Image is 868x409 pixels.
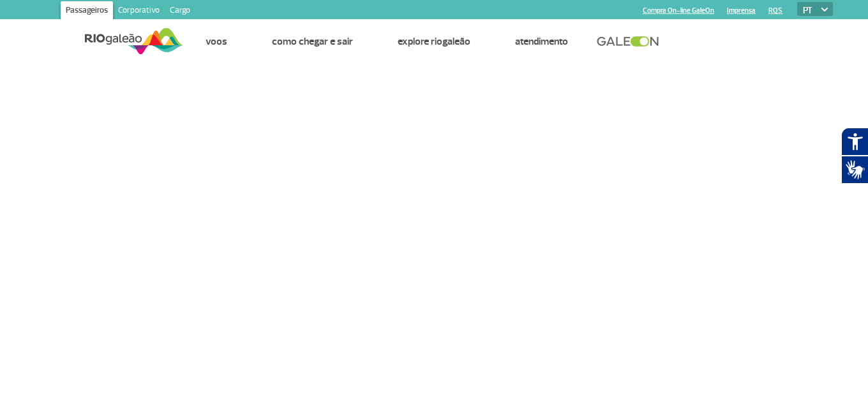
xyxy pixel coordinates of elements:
a: Atendimento [515,35,568,48]
a: Passageiros [61,1,113,22]
a: Explore RIOgaleão [398,35,470,48]
a: Corporativo [113,1,165,22]
a: Cargo [165,1,195,22]
div: Plugin de acessibilidade da Hand Talk. [841,128,868,184]
a: Como chegar e sair [272,35,353,48]
a: Imprensa [727,6,756,15]
button: Abrir tradutor de língua de sinais. [841,156,868,184]
a: Compra On-line GaleOn [643,6,714,15]
button: Abrir recursos assistivos. [841,128,868,156]
a: Voos [206,35,227,48]
a: RQS [768,6,782,15]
